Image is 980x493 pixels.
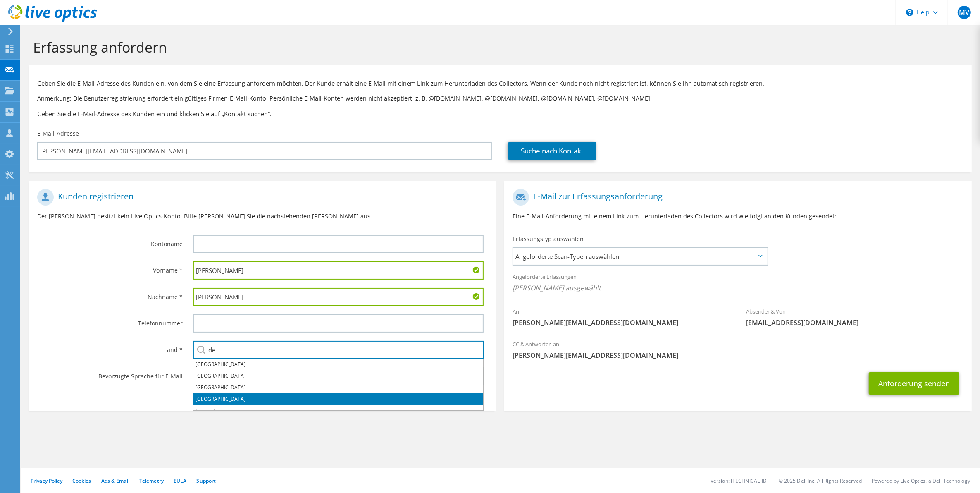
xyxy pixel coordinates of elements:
[37,367,183,381] label: Bevorzugte Sprache für E-Mail
[37,189,484,206] h1: Kunden registrieren
[37,235,183,248] label: Kontoname
[139,477,164,484] a: Telemetry
[37,212,488,221] p: Der [PERSON_NAME] besitzt kein Live Optics-Konto. Bitte [PERSON_NAME] Sie die nachstehenden [PERS...
[872,477,970,484] li: Powered by Live Optics, a Dell Technology
[508,142,596,160] a: Suche nach Kontakt
[37,314,183,328] label: Telefonnummer
[33,38,963,56] h1: Erfassung anfordern
[37,261,183,275] label: Vorname *
[193,359,483,370] li: [GEOGRAPHIC_DATA]
[779,477,862,484] li: © 2025 Dell Inc. All Rights Reserved
[906,9,913,16] svg: \n
[513,212,963,221] p: Eine E-Mail-Anforderung mit einem Link zum Herunterladen des Collectors wird wie folgt an den Kun...
[193,405,483,416] li: Bangladesch
[101,477,129,484] a: Ads & Email
[513,283,963,292] span: [PERSON_NAME] ausgewählt
[738,303,972,331] div: Absender & Von
[513,235,584,243] label: Erfassungstyp auswählen
[513,318,730,327] span: [PERSON_NAME][EMAIL_ADDRESS][DOMAIN_NAME]
[504,268,971,299] div: Angeforderte Erfassungen
[193,370,483,382] li: [GEOGRAPHIC_DATA]
[746,318,963,327] span: [EMAIL_ADDRESS][DOMAIN_NAME]
[37,94,963,103] p: Anmerkung: Die Benutzerregistrierung erfordert ein gültiges Firmen-E-Mail-Konto. Persönliche E-Ma...
[37,79,963,88] p: Geben Sie die E-Mail-Adresse des Kunden ein, von dem Sie eine Erfassung anfordern möchten. Der Ku...
[513,248,767,265] span: Angeforderte Scan-Typen auswählen
[37,288,183,301] label: Nachname *
[513,189,959,206] h1: E-Mail zur Erfassungsanforderung
[504,303,738,331] div: An
[31,477,62,484] a: Privacy Policy
[193,393,483,405] li: [GEOGRAPHIC_DATA]
[174,477,186,484] a: EULA
[37,109,963,118] h3: Geben Sie die E-Mail-Adresse des Kunden ein und klicken Sie auf „Kontakt suchen“.
[711,477,769,484] li: Version: [TECHNICAL_ID]
[72,477,91,484] a: Cookies
[869,372,959,395] button: Anforderung senden
[193,382,483,393] li: [GEOGRAPHIC_DATA]
[37,341,183,354] label: Land *
[504,335,971,364] div: CC & Antworten an
[37,129,79,138] label: E-Mail-Adresse
[513,351,963,360] span: [PERSON_NAME][EMAIL_ADDRESS][DOMAIN_NAME]
[958,6,971,19] span: MV
[196,477,216,484] a: Support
